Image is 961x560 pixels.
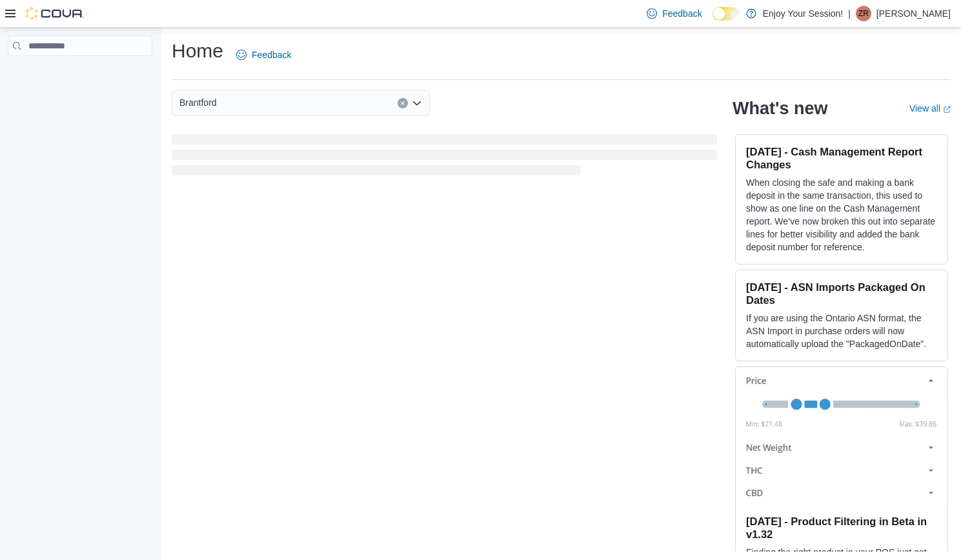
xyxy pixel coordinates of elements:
[848,6,851,21] p: |
[179,95,217,110] span: Brantford
[763,6,844,21] p: Enjoy Your Session!
[858,6,869,21] span: ZR
[231,42,296,68] a: Feedback
[642,1,707,26] a: Feedback
[172,137,717,178] span: Loading
[876,6,951,21] p: [PERSON_NAME]
[746,312,937,350] p: If you are using the Ontario ASN format, the ASN Import in purchase orders will now automatically...
[252,48,291,61] span: Feedback
[26,7,84,20] img: Cova
[746,145,937,171] h3: [DATE] - Cash Management Report Changes
[172,38,223,64] h1: Home
[746,515,937,541] h3: [DATE] - Product Filtering in Beta in v1.32
[8,59,152,90] nav: Complex example
[733,98,827,119] h2: What's new
[746,281,937,306] h3: [DATE] - ASN Imports Packaged On Dates
[713,21,713,21] span: Dark Mode
[398,98,408,108] button: Clear input
[856,6,871,21] div: Zoe Reid
[746,176,937,254] p: When closing the safe and making a bank deposit in the same transaction, this used to show as one...
[412,98,422,108] button: Open list of options
[943,106,951,114] svg: External link
[713,7,740,21] input: Dark Mode
[662,7,702,20] span: Feedback
[909,103,951,114] a: View allExternal link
